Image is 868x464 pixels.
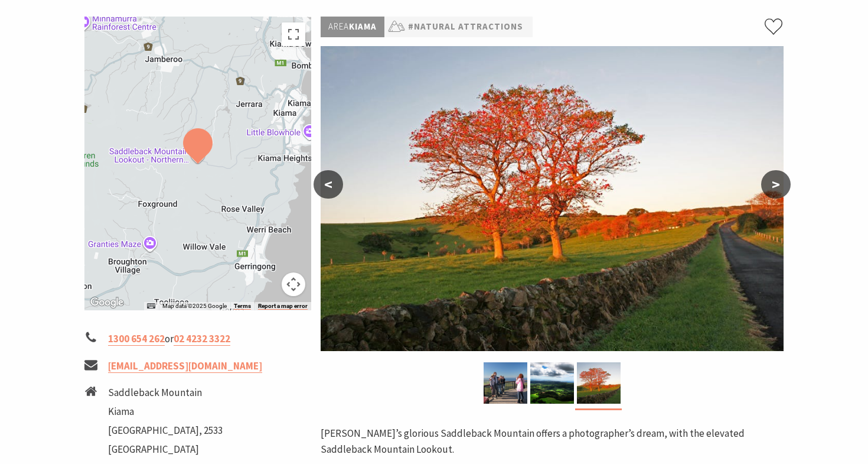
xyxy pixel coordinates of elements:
[282,22,305,46] button: Toggle fullscreen view
[321,17,384,37] p: Kiama
[84,331,311,347] li: or
[258,303,308,310] a: Report a map error
[484,362,527,404] img: Saddleback Mountain Lookout
[108,442,223,457] li: [GEOGRAPHIC_DATA]
[234,303,251,310] a: Terms (opens in new tab)
[761,170,791,199] button: >
[321,426,784,457] p: [PERSON_NAME]’s glorious Saddleback Mountain offers a photographer’s dream, with the elevated Sad...
[108,423,223,439] li: [GEOGRAPHIC_DATA], 2533
[108,404,223,420] li: Kiama
[282,272,305,296] button: Map camera controls
[321,46,784,351] img: Saddleback Lookout
[108,332,165,346] a: 1300 654 262
[577,362,621,404] img: Saddleback Lookout
[174,332,230,346] a: 02 4232 3322
[147,302,155,310] button: Keyboard shortcuts
[530,362,574,404] img: Saddleback
[408,20,523,34] a: #Natural Attractions
[108,385,223,401] li: Saddleback Mountain
[87,295,126,310] img: Google
[162,303,227,309] span: Map data ©2025 Google
[314,170,343,199] button: <
[108,359,262,373] a: [EMAIL_ADDRESS][DOMAIN_NAME]
[87,295,126,310] a: Click to see this area on Google Maps
[328,21,349,32] span: Area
